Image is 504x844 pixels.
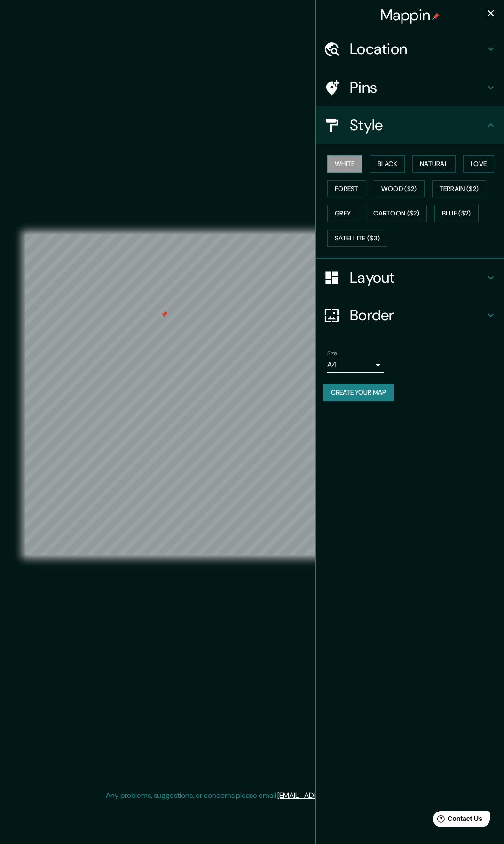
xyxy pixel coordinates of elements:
div: Pins [316,69,504,106]
label: Size [327,350,337,358]
button: White [327,155,362,173]
button: Cartoon ($2) [366,205,427,222]
button: Forest [327,180,366,198]
a: [EMAIL_ADDRESS][DOMAIN_NAME] [277,790,394,800]
button: Black [370,155,405,173]
canvas: Map [25,234,479,555]
button: Grey [327,205,358,222]
div: A4 [327,358,384,373]
div: Border [316,296,504,334]
h4: Mappin [380,6,440,24]
div: Layout [316,259,504,296]
img: pin-icon.png [432,13,440,20]
h4: Location [350,40,485,58]
button: Blue ($2) [434,205,479,222]
iframe: Help widget launcher [420,807,494,834]
button: Wood ($2) [374,180,425,198]
button: Love [463,155,494,173]
button: Satellite ($3) [327,230,387,247]
h4: Layout [350,268,485,287]
div: Location [316,30,504,68]
div: Style [316,106,504,144]
h4: Style [350,116,485,135]
p: Any problems, suggestions, or concerns please email . [106,790,395,801]
h4: Border [350,306,485,325]
button: Terrain ($2) [432,180,487,198]
h4: Pins [350,78,485,97]
button: Natural [412,155,456,173]
button: Create your map [323,384,394,401]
